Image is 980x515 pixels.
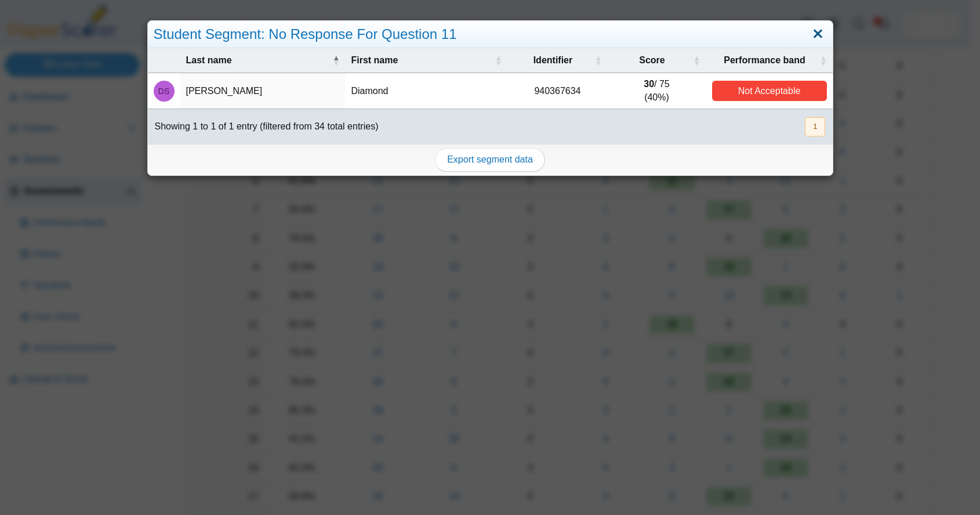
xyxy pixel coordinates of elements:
[607,73,706,109] td: / 75 (40%)
[594,55,601,66] span: Identifier : Activate to sort
[180,73,346,109] td: [PERSON_NAME]
[495,55,502,66] span: First name : Activate to sort
[644,79,654,89] b: 30
[805,117,825,136] button: 1
[804,117,825,136] nav: pagination
[820,55,827,66] span: Performance band : Activate to sort
[508,73,608,109] td: 940367634
[148,109,379,144] div: Showing 1 to 1 of 1 entry (filtered from 34 total entries)
[332,55,339,66] span: Last name : Activate to invert sorting
[158,87,169,95] span: Diamond Stephens
[351,54,492,67] span: First name
[186,54,331,67] span: Last name
[712,81,827,101] div: Not Acceptable
[712,54,818,67] span: Performance band
[148,21,833,48] div: Student Segment: No Response For Question 11
[345,73,507,109] td: Diamond
[435,148,545,171] a: Export segment data
[447,154,533,164] span: Export segment data
[809,24,827,44] a: Close
[694,55,700,66] span: Score : Activate to sort
[613,54,691,67] span: Score
[514,54,593,67] span: Identifier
